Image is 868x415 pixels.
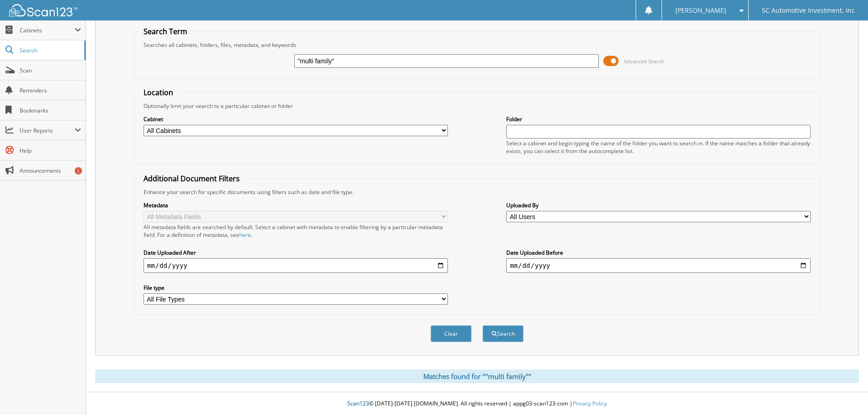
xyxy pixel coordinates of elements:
div: Matches found for ""multi family"" [95,369,859,383]
button: Clear [431,325,472,342]
span: Reminders [20,87,81,94]
span: Scan [20,67,81,74]
a: Privacy Policy [573,400,607,407]
button: Search [483,325,524,342]
div: Optionally limit your search to a particular cabinet or folder [139,102,815,110]
legend: Additional Document Filters [139,174,244,184]
label: Date Uploaded After [144,249,448,256]
span: SC Automotive Investment, Inc [762,8,855,13]
span: Announcements [20,167,81,174]
span: Advanced Search [624,58,664,65]
a: here [239,231,251,239]
img: scan123-logo-white.svg [9,4,77,16]
div: Select a cabinet and begin typing the name of the folder you want to search in. If the name match... [506,139,811,155]
input: end [506,258,811,273]
div: 1 [75,167,82,174]
label: Metadata [144,201,448,209]
span: User Reports [20,127,75,134]
label: Date Uploaded Before [506,249,811,256]
div: Enhance your search for specific documents using filters such as date and file type. [139,188,815,196]
span: Bookmarks [20,107,81,114]
span: Scan123 [347,400,369,407]
label: Uploaded By [506,201,811,209]
legend: Location [139,87,178,97]
span: Help [20,147,81,154]
label: Cabinet [144,115,448,123]
label: File type [144,284,448,292]
div: All metadata fields are searched by default. Select a cabinet with metadata to enable filtering b... [144,223,448,239]
span: Cabinets [20,26,75,34]
input: start [144,258,448,273]
span: [PERSON_NAME] [675,8,726,13]
span: Search [20,46,80,54]
div: Searches all cabinets, folders, files, metadata, and keywords [139,41,815,49]
div: © [DATE]-[DATE] [DOMAIN_NAME]. All rights reserved | appg03-scan123-com | [86,393,868,415]
label: Folder [506,115,811,123]
iframe: Chat Widget [822,371,868,415]
legend: Search Term [139,26,192,36]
